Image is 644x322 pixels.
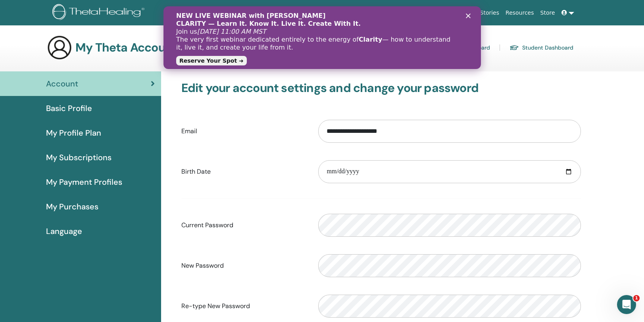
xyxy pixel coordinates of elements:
[46,102,92,114] span: Basic Profile
[195,29,219,37] b: Clarity
[75,40,177,55] h3: My Theta Account
[350,6,413,20] a: Courses & Seminars
[509,44,519,51] img: graduation-cap.svg
[175,164,313,179] label: Birth Date
[412,6,452,20] a: Certification
[509,41,573,54] a: Student Dashboard
[175,218,313,233] label: Current Password
[453,6,502,20] a: Success Stories
[502,6,537,20] a: Resources
[46,225,82,237] span: Language
[163,6,481,69] iframe: Intercom live chat banner
[175,299,313,314] label: Re-type New Password
[46,127,101,139] span: My Profile Plan
[175,124,313,139] label: Email
[46,201,98,213] span: My Purchases
[46,78,78,90] span: Account
[13,50,83,59] a: Reserve Your Spot ➜
[633,295,640,301] span: 1
[302,7,310,12] div: Close
[52,4,147,22] img: logo.png
[617,295,636,314] iframe: Intercom live chat
[327,6,350,20] a: About
[537,6,558,20] a: Store
[46,151,111,163] span: My Subscriptions
[46,176,122,188] span: My Payment Profiles
[47,35,72,60] img: generic-user-icon.jpg
[181,81,581,95] h3: Edit your account settings and change your password
[175,258,313,273] label: New Password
